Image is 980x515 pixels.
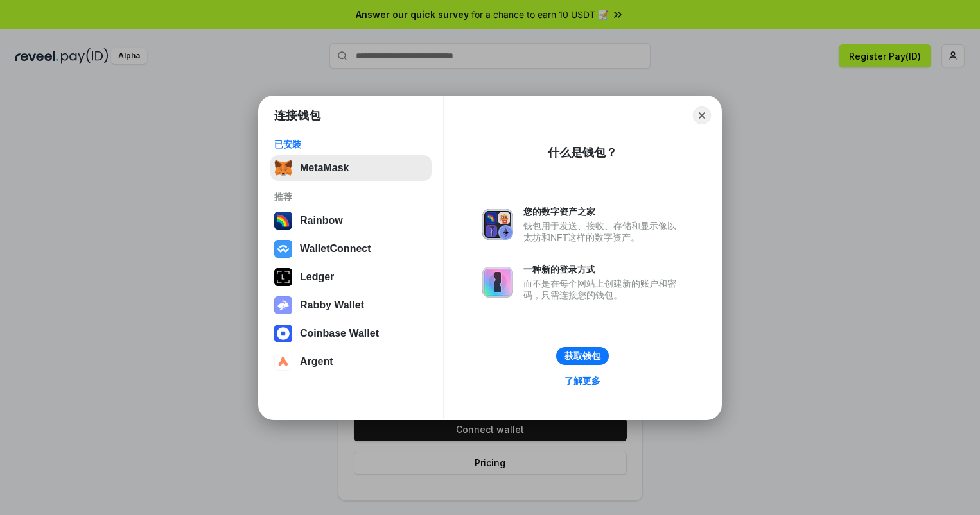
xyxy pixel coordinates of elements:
div: Rabby Wallet [300,300,364,311]
div: WalletConnect [300,243,371,255]
div: 了解更多 [564,375,600,387]
div: Ledger [300,271,334,283]
button: Argent [270,349,432,375]
div: Argent [300,356,333,367]
div: 钱包用于发送、接收、存储和显示像以太坊和NFT这样的数字资产。 [523,220,683,243]
button: Rabby Wallet [270,292,432,318]
button: Ledger [270,264,432,290]
div: 一种新的登录方式 [523,264,683,275]
img: svg+xml,%3Csvg%20width%3D%2228%22%20height%3D%2228%22%20viewBox%3D%220%200%2028%2028%22%20fill%3D... [274,240,292,258]
div: Rainbow [300,215,343,226]
h1: 连接钱包 [274,108,320,123]
button: MetaMask [270,155,432,181]
img: svg+xml,%3Csvg%20xmlns%3D%22http%3A%2F%2Fwww.w3.org%2F2000%2Fsvg%22%20width%3D%2228%22%20height%3... [274,268,292,286]
img: svg+xml,%3Csvg%20fill%3D%22none%22%20height%3D%2233%22%20viewBox%3D%220%200%2035%2033%22%20width%... [274,159,292,177]
button: 获取钱包 [556,347,609,365]
button: WalletConnect [270,236,432,262]
img: svg+xml,%3Csvg%20width%3D%22120%22%20height%3D%22120%22%20viewBox%3D%220%200%20120%20120%22%20fil... [274,212,292,230]
div: MetaMask [300,162,349,174]
div: 已安装 [274,139,428,150]
button: Rainbow [270,208,432,233]
img: svg+xml,%3Csvg%20xmlns%3D%22http%3A%2F%2Fwww.w3.org%2F2000%2Fsvg%22%20fill%3D%22none%22%20viewBox... [482,209,513,240]
div: 什么是钱包？ [548,145,617,160]
div: Coinbase Wallet [300,328,379,339]
img: svg+xml,%3Csvg%20xmlns%3D%22http%3A%2F%2Fwww.w3.org%2F2000%2Fsvg%22%20fill%3D%22none%22%20viewBox... [482,267,513,298]
img: svg+xml,%3Csvg%20xmlns%3D%22http%3A%2F%2Fwww.w3.org%2F2000%2Fsvg%22%20fill%3D%22none%22%20viewBox... [274,296,292,314]
img: svg+xml,%3Csvg%20width%3D%2228%22%20height%3D%2228%22%20viewBox%3D%220%200%2028%2028%22%20fill%3D... [274,325,292,342]
a: 了解更多 [557,373,608,389]
div: 您的数字资产之家 [523,206,683,217]
div: 推荐 [274,191,428,203]
img: svg+xml,%3Csvg%20width%3D%2228%22%20height%3D%2228%22%20viewBox%3D%220%200%2028%2028%22%20fill%3D... [274,353,292,371]
button: Close [693,106,711,124]
div: 获取钱包 [564,350,600,362]
div: 而不是在每个网站上创建新的账户和密码，只需连接您的钱包。 [523,278,683,301]
button: Coinbase Wallet [270,321,432,346]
